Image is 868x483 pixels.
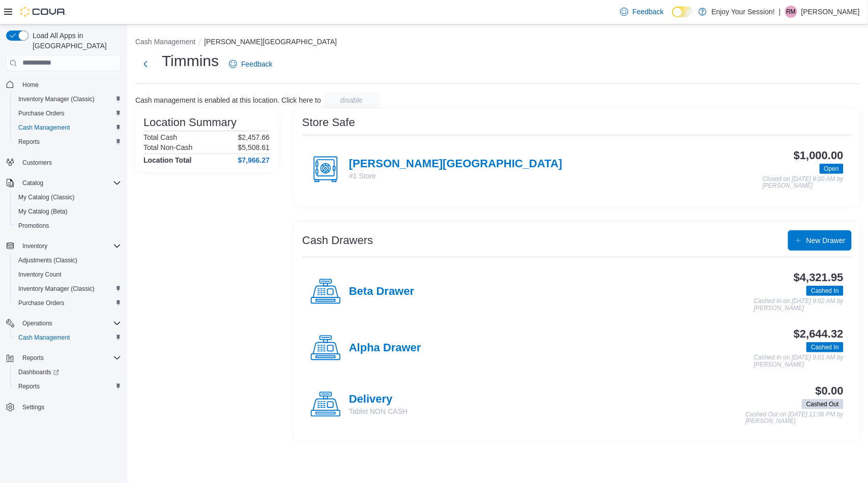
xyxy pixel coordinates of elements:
span: Inventory Manager (Classic) [14,283,121,295]
span: Cash Management [14,122,121,134]
span: My Catalog (Beta) [18,207,68,216]
span: Settings [18,401,121,413]
span: Settings [22,403,44,411]
button: disable [323,92,380,108]
a: Customers [18,157,56,169]
span: Inventory [22,242,47,250]
img: Cova [20,7,66,17]
a: Feedback [225,54,276,74]
button: Adjustments (Classic) [10,253,125,267]
a: Settings [18,401,48,413]
span: Promotions [18,222,49,230]
span: My Catalog (Beta) [14,205,121,218]
p: $5,508.61 [238,143,270,152]
input: Dark Mode [672,7,693,17]
h4: Alpha Drawer [349,342,421,355]
h3: Cash Drawers [302,234,373,247]
h6: Total Non-Cash [143,143,193,152]
button: Promotions [10,219,125,233]
span: Cash Management [18,124,70,132]
button: Cash Management [10,330,125,345]
h4: Location Total [143,156,192,164]
button: Reports [18,352,48,364]
span: RM [787,6,796,18]
span: Inventory Count [18,270,62,279]
span: Cashed In [806,286,844,296]
span: Purchase Orders [14,107,121,119]
p: Enjoy Your Session! [712,6,775,18]
p: | [779,6,781,18]
span: Adjustments (Classic) [14,254,121,266]
h1: Timmins [162,51,219,71]
button: Inventory Count [10,267,125,282]
span: Open [824,164,839,173]
h3: $0.00 [816,385,844,397]
span: Load All Apps in [GEOGRAPHIC_DATA] [28,31,121,51]
span: Dashboards [18,368,59,376]
button: Home [2,77,125,92]
span: Cashed In [811,343,839,352]
button: Cash Management [10,120,125,135]
h4: Beta Drawer [349,285,414,298]
span: Reports [22,354,44,362]
span: Purchase Orders [18,299,65,307]
a: My Catalog (Classic) [14,191,79,203]
button: My Catalog (Classic) [10,190,125,204]
p: Cash management is enabled at this location. Click here to [135,96,321,104]
h4: Delivery [349,393,408,406]
button: Reports [10,135,125,149]
p: Tablet NON CASH [349,406,408,416]
span: Home [22,81,39,89]
h4: $7,966.27 [238,156,270,164]
a: Inventory Manager (Classic) [14,283,99,295]
button: Customers [2,155,125,170]
p: Cashed Out on [DATE] 11:06 PM by [PERSON_NAME] [745,411,844,425]
a: Inventory Count [14,268,66,281]
p: $2,457.66 [238,133,270,141]
span: Catalog [22,179,43,187]
a: Reports [14,380,44,393]
span: Feedback [632,7,663,17]
span: Cash Management [14,331,121,344]
span: Cashed In [811,286,839,295]
button: Inventory Manager (Classic) [10,92,125,106]
span: Dashboards [14,366,121,378]
a: Promotions [14,220,53,232]
span: Cash Management [18,334,70,342]
button: Settings [2,400,125,414]
p: [PERSON_NAME] [801,6,860,18]
button: Purchase Orders [10,106,125,120]
h6: Total Cash [143,133,177,141]
a: Inventory Manager (Classic) [14,93,99,105]
span: Reports [14,136,121,148]
span: Inventory Manager (Classic) [18,95,95,103]
button: Operations [18,317,56,329]
span: Operations [22,319,52,327]
p: #1 Store [349,171,562,181]
span: Reports [18,352,121,364]
p: Cashed In on [DATE] 9:01 AM by [PERSON_NAME] [754,354,844,368]
span: Cashed Out [806,400,839,409]
a: Home [18,79,43,91]
a: Purchase Orders [14,297,69,309]
button: [PERSON_NAME][GEOGRAPHIC_DATA] [204,38,337,46]
span: Inventory Manager (Classic) [14,93,121,105]
button: Operations [2,316,125,330]
button: Inventory Manager (Classic) [10,282,125,296]
button: Catalog [18,177,47,189]
span: Inventory Manager (Classic) [18,285,95,293]
h3: $1,000.00 [794,149,844,162]
button: Catalog [2,176,125,190]
a: Reports [14,136,44,148]
h3: $2,644.32 [794,328,844,340]
span: My Catalog (Classic) [18,193,75,201]
a: Adjustments (Classic) [14,254,81,266]
span: Promotions [14,220,121,232]
button: Purchase Orders [10,296,125,310]
h3: Store Safe [302,116,355,129]
a: Cash Management [14,122,74,134]
div: Randee Monahan [785,6,797,18]
span: Adjustments (Classic) [18,256,77,264]
h3: Location Summary [143,116,237,129]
